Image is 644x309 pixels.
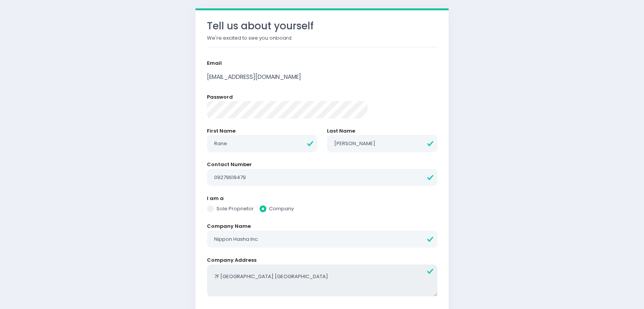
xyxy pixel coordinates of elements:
[207,135,317,152] input: First Name
[327,135,437,152] input: Last Name
[207,93,233,101] label: Password
[207,127,235,135] label: First Name
[260,205,294,213] label: Company
[207,34,437,42] p: We're excited to see you onboard.
[207,205,254,213] label: Sole Proprietor
[207,256,256,264] label: Company Address
[327,127,355,135] label: Last Name
[207,20,437,32] h3: Tell us about yourself
[207,161,252,168] label: Contact Number
[207,169,437,186] input: Contact Number
[207,195,224,202] label: I am a
[207,264,437,297] textarea: 7F [GEOGRAPHIC_DATA] [GEOGRAPHIC_DATA]
[207,231,437,248] input: Company Name
[207,59,222,67] label: Email
[207,223,251,230] label: Company Name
